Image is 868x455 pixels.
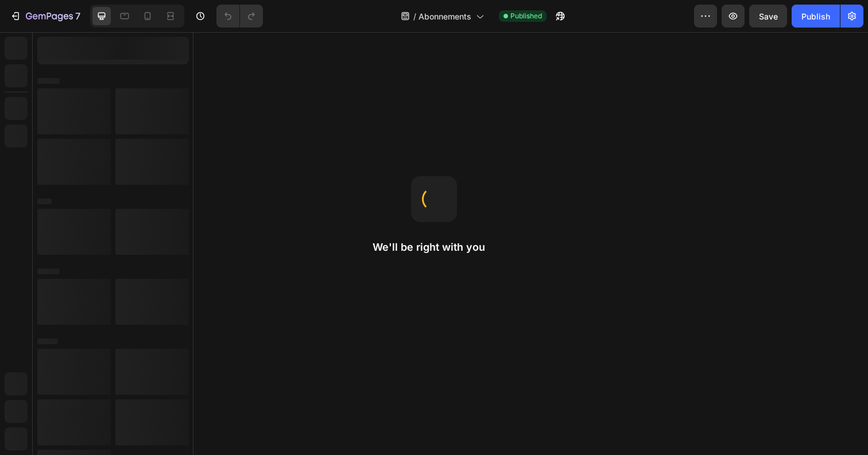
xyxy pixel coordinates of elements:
button: Publish [792,5,840,28]
button: 7 [5,5,86,28]
div: Undo/Redo [216,5,263,28]
span: Published [510,11,542,21]
p: 7 [75,9,80,23]
h2: We'll be right with you [373,240,495,254]
span: / [413,10,416,22]
span: Abonnements [418,10,471,22]
div: Publish [801,10,830,22]
span: Save [759,11,778,21]
button: Save [749,5,787,28]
